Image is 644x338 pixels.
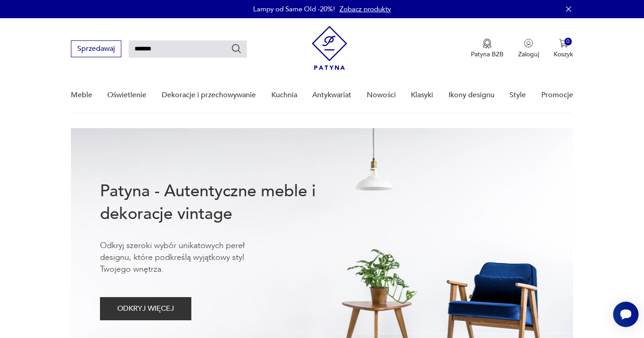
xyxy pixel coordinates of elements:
a: Antykwariat [312,78,351,113]
a: Nowości [367,78,396,113]
button: Szukaj [231,43,242,54]
a: Zobacz produkty [339,5,391,14]
img: Ikona medalu [483,39,492,49]
p: Patyna B2B [471,50,504,59]
button: Zaloguj [518,39,539,59]
p: Zaloguj [518,50,539,59]
p: Koszyk [554,50,573,59]
a: ODKRYJ WIĘCEJ [100,306,191,313]
a: Dekoracje i przechowywanie [162,78,256,113]
a: Ikony designu [449,78,494,113]
button: Sprzedawaj [71,40,121,57]
a: Promocje [541,78,573,113]
img: Patyna - sklep z meblami i dekoracjami vintage [312,26,347,70]
button: Patyna B2B [471,39,504,59]
a: Style [509,78,526,113]
img: Ikonka użytkownika [524,39,533,48]
a: Klasyki [411,78,433,113]
a: Sprzedawaj [71,46,121,53]
h1: Patyna - Autentyczne meble i dekoracje vintage [100,180,345,225]
a: Oświetlenie [107,78,146,113]
a: Meble [71,78,92,113]
iframe: Smartsupp widget button [613,302,639,327]
p: Odkryj szeroki wybór unikatowych pereł designu, które podkreślą wyjątkowy styl Twojego wnętrza. [100,240,273,275]
button: ODKRYJ WIĘCEJ [100,297,191,320]
img: Ikona koszyka [559,39,568,48]
p: Lampy od Same Old -20%! [253,5,335,14]
a: Ikona medaluPatyna B2B [471,39,504,59]
div: 0 [564,38,572,45]
button: 0Koszyk [554,39,573,59]
a: Kuchnia [271,78,297,113]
